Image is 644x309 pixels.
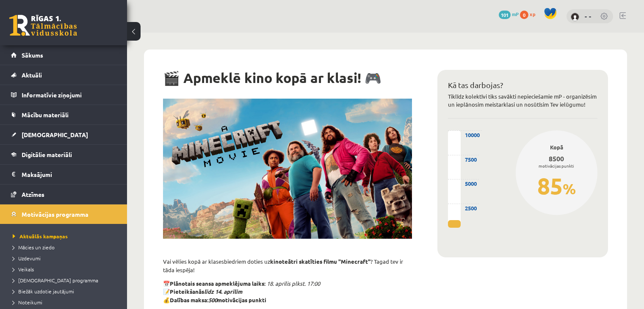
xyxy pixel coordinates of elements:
[13,243,119,251] a: Mācies un ziedo
[13,266,34,273] span: Veikals
[170,280,265,287] strong: Plānotais seansa apmeklējuma laiks:
[528,163,585,169] div: motivācijas punkti
[170,296,266,303] strong: Dalības maksa: motivācijas punkti
[22,51,43,59] span: Sākums
[528,169,585,203] div: 85
[9,15,77,36] a: Rīgas 1. Tālmācības vidusskola
[13,288,74,295] span: Biežāk uzdotie jautājumi
[13,298,119,306] a: Noteikumi
[163,279,412,304] p: 📅 📝 💰
[11,85,116,105] a: Informatīvie ziņojumi
[163,257,412,274] p: Vai vēlies kopā ar klasesbiedriem doties uz ? Tagad tev ir tāda iespēja!
[571,13,579,21] img: - -
[528,154,585,164] div: 8500
[448,179,479,188] div: 5000
[270,258,370,265] strong: kinoteātri skatīties filmu "Minecraft"
[22,210,88,218] span: Motivācijas programma
[163,70,412,86] h1: 🎬 Apmeklē kino kopā ar klasi! 🎮
[22,71,42,79] span: Aktuāli
[448,92,597,109] p: Tiklīdz kolektīvi tiks savākti nepieciešamie mP - organizēsim un ieplānosim meistarklasi un nosūt...
[520,11,528,19] span: 0
[13,233,68,240] span: Aktuālās kampaņas
[13,276,119,284] a: [DEMOGRAPHIC_DATA] programma
[528,143,585,152] div: Kopā
[22,85,116,105] legend: Informatīvie ziņojumi
[11,65,116,85] a: Aktuāli
[13,254,119,262] a: Uzdevumi
[11,105,116,124] a: Mācību materiāli
[448,80,597,90] h2: Kā tas darbojas?
[170,288,242,295] strong: Pieteikšanās
[563,179,576,198] span: %
[520,11,539,17] a: 0 xp
[448,130,482,139] div: 10000
[22,165,116,184] legend: Maksājumi
[11,45,116,65] a: Sākums
[11,204,116,224] a: Motivācijas programma
[208,296,217,303] em: 500
[13,277,98,284] span: [DEMOGRAPHIC_DATA] programma
[13,232,119,240] a: Aktuālās kampaņas
[13,299,42,306] span: Noteikumi
[499,11,519,17] a: 101 mP
[11,125,116,144] a: [DEMOGRAPHIC_DATA]
[512,11,519,17] span: mP
[13,265,119,273] a: Veikals
[530,11,535,17] span: xp
[13,244,55,251] span: Mācies un ziedo
[11,165,116,184] a: Maksājumi
[22,111,69,119] span: Mācību materiāli
[585,12,591,20] a: - -
[499,11,511,19] span: 101
[13,287,119,295] a: Biežāk uzdotie jautājumi
[267,280,320,287] em: 18. aprīlis plkst. 17:00
[13,255,41,262] span: Uzdevumi
[11,185,116,204] a: Atzīmes
[163,99,412,239] img: p28215037_v_h8_ab.jpg
[22,131,88,138] span: [DEMOGRAPHIC_DATA]
[22,151,72,158] span: Digitālie materiāli
[22,190,44,198] span: Atzīmes
[448,204,479,212] div: 2500
[11,145,116,164] a: Digitālie materiāli
[204,288,242,295] em: līdz 14. aprīlim
[448,155,479,164] div: 7500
